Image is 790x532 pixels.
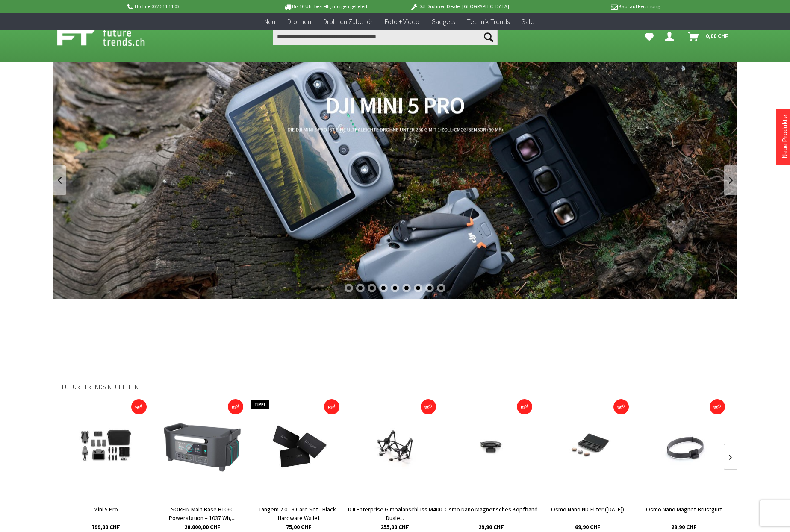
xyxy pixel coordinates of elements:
[652,421,716,473] img: Osmo Nano Magnet-Brustgurt
[162,421,242,473] img: SOREIN Main Base H1060 Powerstation – 1037 Wh, 2200 W, LiFePO4
[258,13,281,30] a: Neu
[437,284,445,292] div: 9
[640,28,658,45] a: Meine Favoriten
[68,421,144,473] img: Mini 5 Pro
[58,505,154,522] a: Mini 5 Pro
[268,421,330,473] img: Tangem 2.0 - 3 Card Set - Black - Hardware Wallet
[361,421,429,473] img: DJI Enterprise Gimbalanschluss M400 Duale Gimbal-Verbindung
[457,421,525,473] img: Osmo Nano Magnetisches Kopfband
[461,13,516,30] a: Technik-Trends
[684,28,733,45] a: Warenkorb
[780,115,789,159] a: Neue Produkte
[380,523,409,531] span: 255,00 CHF
[425,284,434,292] div: 8
[368,284,376,292] div: 3
[671,523,697,531] span: 29,90 CHF
[184,523,221,531] span: 20.000,00 CHF
[91,523,120,531] span: 799,00 CHF
[661,28,681,45] a: Dein Konto
[251,505,347,522] a: Tangem 2.0 - 3 Card Set - Black - Hardware Wallet
[62,378,728,402] div: Futuretrends Neuheiten
[264,17,275,26] span: Neu
[516,13,540,30] a: Sale
[356,284,365,292] div: 2
[57,26,164,48] img: Shop Futuretrends - zur Startseite wechseln
[287,17,311,26] span: Drohnen
[467,17,510,26] span: Technik-Trends
[706,29,728,43] span: 0,00 CHF
[414,284,422,292] div: 7
[425,13,461,30] a: Gadgets
[259,1,392,12] p: Bis 16 Uhr bestellt, morgen geliefert.
[393,1,526,12] p: DJI Drohnen Dealer [GEOGRAPHIC_DATA]
[526,1,660,12] p: Kauf auf Rechnung
[478,523,504,531] span: 29,90 CHF
[575,523,601,531] span: 69,90 CHF
[154,505,250,522] a: SOREIN Main Base H1060 Powerstation – 1037 Wh,...
[379,284,388,292] div: 4
[554,421,622,473] img: Osmo Nano ND-Filter (8/16/32)
[539,505,636,522] a: Osmo Nano ND-Filter ([DATE])
[636,505,732,522] a: Osmo Nano Magnet-Brustgurt
[273,28,498,45] input: Produkt, Marke, Kategorie, EAN, Artikelnummer…
[53,62,737,299] a: DJI Mini 5 Pro
[345,284,353,292] div: 1
[391,284,399,292] div: 5
[379,13,425,30] a: Foto + Video
[317,13,379,30] a: Drohnen Zubehör
[281,13,317,30] a: Drohnen
[522,17,534,26] span: Sale
[286,523,312,531] span: 75,00 CHF
[480,28,498,45] button: Suchen
[385,17,419,26] span: Foto + Video
[431,17,455,26] span: Gadgets
[347,505,443,522] a: DJI Enterprise Gimbalanschluss M400 Duale...
[126,1,259,12] p: Hotline 032 511 11 03
[402,284,411,292] div: 6
[323,17,373,26] span: Drohnen Zubehör
[443,505,539,522] a: Osmo Nano Magnetisches Kopfband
